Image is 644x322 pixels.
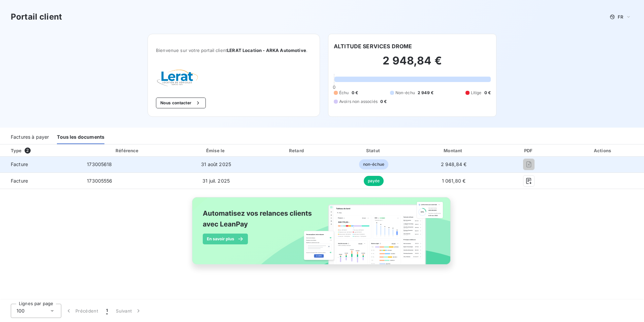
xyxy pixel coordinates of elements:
div: Montant [413,147,494,154]
span: 0 € [352,90,358,96]
button: 1 [102,304,112,318]
span: 31 juil. 2025 [202,178,230,184]
span: 0 € [380,99,387,105]
span: Facture [5,178,76,184]
span: Échu [339,90,349,96]
span: Non-échu [395,90,415,96]
div: Type [7,147,80,154]
div: PDF [497,147,561,154]
span: 0 € [484,90,491,96]
span: Bienvenue sur votre portail client . [156,48,312,53]
span: 2 948,84 € [441,161,467,167]
div: Référence [116,148,138,153]
span: Litige [471,90,482,96]
div: Retard [260,147,334,154]
span: LERAT Location - ARKA Automotive [227,48,306,53]
button: Précédent [61,304,102,318]
span: 173005618 [87,161,112,167]
div: Émise le [175,147,257,154]
div: Actions [563,147,643,154]
span: 100 [17,307,25,314]
span: 2 [25,147,31,154]
span: 1 [106,307,108,314]
span: 2 949 € [418,90,433,96]
button: Nous contacter [156,98,206,108]
span: FR [618,14,623,20]
button: Suivant [112,304,146,318]
span: 1 061,80 € [442,178,466,184]
h6: ALTITUDE SERVICES DROME [334,42,412,50]
span: Facture [5,161,76,168]
span: 173005556 [87,178,112,184]
div: Factures à payer [11,130,49,144]
h3: Portail client [11,11,62,23]
span: 0 [333,84,335,90]
img: banner [186,193,458,276]
img: Company logo [156,69,199,87]
div: Statut [337,147,410,154]
h2: 2 948,84 € [334,54,491,74]
span: payée [364,176,384,186]
div: Tous les documents [57,130,104,144]
span: Avoirs non associés [339,99,378,105]
span: 31 août 2025 [201,161,231,167]
span: non-échue [359,159,388,169]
